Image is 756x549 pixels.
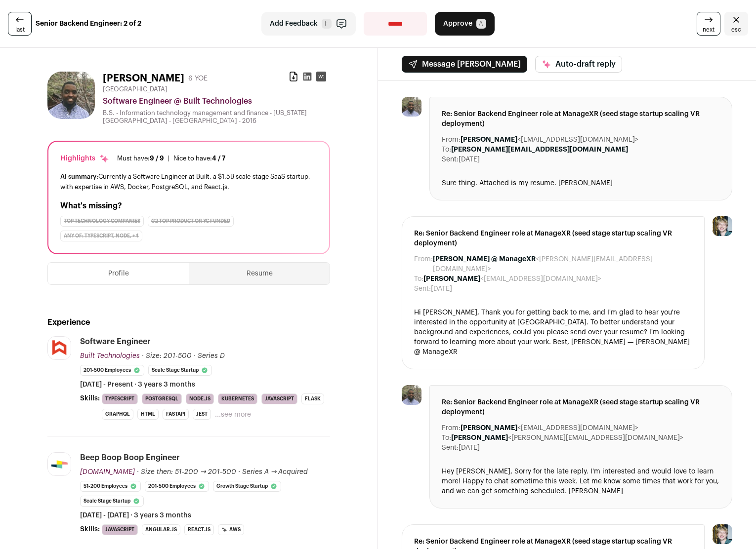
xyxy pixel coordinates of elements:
li: Angular.js [142,524,180,535]
button: Resume [189,263,330,284]
dt: Sent: [414,284,431,294]
span: Re: Senior Backend Engineer role at ManageXR (seed stage startup scaling VR deployment) [414,229,692,248]
img: 837dbb670ff2d85a367a90f62d97d88b8e59f4211870e491be3136a97e281582.jpg [48,453,71,475]
span: [DOMAIN_NAME] [80,469,135,475]
dt: Sent: [442,443,459,453]
span: [GEOGRAPHIC_DATA] [103,85,168,93]
div: Any of: typescript, node, +4 [60,231,142,241]
li: Growth Stage Startup [213,481,281,492]
span: Built Technologies [80,353,140,359]
b: [PERSON_NAME] [423,275,480,282]
img: 9f16f6a6c73c3af8e60f108bb05ec2ca398599f1d70652e6e8a61f24d33fe8c9.jpg [402,385,421,405]
dt: To: [414,274,423,284]
span: · [238,467,240,477]
div: Sure thing. Attached is my resume. [PERSON_NAME] [442,178,720,188]
li: PostgreSQL [142,393,182,404]
div: Hey [PERSON_NAME], Sorry for the late reply. I'm interested and would love to learn more! Happy t... [442,467,720,496]
div: Hi [PERSON_NAME], Thank you for getting back to me, and I'm glad to hear you're interested in the... [414,308,692,357]
span: Re: Senior Backend Engineer role at ManageXR (seed stage startup scaling VR deployment) [442,109,720,129]
li: 201-500 employees [80,365,144,376]
button: Add Feedback F [261,12,356,36]
li: HTML [137,409,159,420]
li: Jest [193,409,211,420]
ul: | [117,155,225,162]
img: 9f16f6a6c73c3af8e60f108bb05ec2ca398599f1d70652e6e8a61f24d33fe8c9.jpg [402,97,421,117]
span: · Size then: 51-200 → 201-500 [137,469,236,475]
b: [PERSON_NAME] [451,434,508,441]
dd: <[EMAIL_ADDRESS][DOMAIN_NAME]> [461,423,638,433]
li: 51-200 employees [80,481,141,492]
li: Flask [301,393,324,404]
span: next [703,26,714,34]
span: [DATE] - Present · 3 years 3 months [80,380,195,390]
a: last [8,12,32,36]
span: [DATE] - [DATE] · 3 years 3 months [80,510,191,520]
span: Add Feedback [270,19,318,29]
img: 9f16f6a6c73c3af8e60f108bb05ec2ca398599f1d70652e6e8a61f24d33fe8c9.jpg [47,72,95,119]
button: ...see more [215,410,251,420]
li: JavaScript [102,524,138,535]
h1: [PERSON_NAME] [103,72,184,85]
dt: To: [442,433,451,443]
span: Skills: [80,524,100,534]
dt: Sent: [442,155,459,164]
span: · [194,351,196,361]
button: Auto-draft reply [535,56,622,73]
li: Kubernetes [218,393,257,404]
strong: Senior Backend Engineer: 2 of 2 [36,19,141,29]
b: [PERSON_NAME] [461,136,517,143]
li: Scale Stage Startup [80,496,144,507]
dd: [DATE] [459,155,480,164]
div: B.S. - Information technology management and finance - [US_STATE][GEOGRAPHIC_DATA] - [GEOGRAPHIC_... [103,109,330,125]
span: Series D [198,353,225,359]
li: TypeScript [102,393,138,404]
span: AI summary: [60,173,98,180]
dd: <[EMAIL_ADDRESS][DOMAIN_NAME]> [461,135,638,145]
button: Message [PERSON_NAME] [402,56,527,73]
li: FastAPI [163,409,189,420]
span: F [322,19,332,29]
button: Approve A [435,12,495,36]
li: 201-500 employees [145,481,209,492]
dt: From: [442,135,461,145]
span: Skills: [80,393,100,403]
img: 6494470-medium_jpg [713,524,732,544]
dt: From: [442,423,461,433]
dt: From: [414,254,433,274]
a: Close [724,12,748,36]
span: 9 / 9 [150,155,164,161]
li: GraphQL [102,409,133,420]
h2: Experience [47,316,330,328]
button: Profile [48,263,189,284]
img: 9ef7c3adaa4112f80867039a10a62ca58ca03e1c607a58719e5344c361f27182.jpg [48,337,71,359]
dd: <[EMAIL_ADDRESS][DOMAIN_NAME]> [423,274,601,284]
li: Scale Stage Startup [148,365,212,376]
img: 6494470-medium_jpg [713,216,732,236]
div: Software Engineer @ Built Technologies [103,95,330,107]
div: beep boop boop engineer [80,452,180,463]
dd: <[PERSON_NAME][EMAIL_ADDRESS][DOMAIN_NAME]> [451,433,683,443]
div: Software Engineer [80,336,151,347]
li: React.js [184,524,214,535]
div: Currently a Software Engineer at Built, a $1.5B scale-stage SaaS startup, with expertise in AWS, ... [60,171,317,192]
div: Top Technology Companies [60,216,144,227]
b: [PERSON_NAME] [461,425,517,431]
b: [PERSON_NAME] @ ManageXR [433,256,536,263]
div: Must have: [117,155,164,162]
dt: To: [442,145,451,155]
span: esc [731,26,741,34]
span: Approve [443,19,472,29]
div: G2 Top Product or YC Funded [148,216,234,227]
li: Node.js [186,393,214,404]
a: next [697,12,720,36]
dd: [DATE] [431,284,452,294]
span: 4 / 7 [212,155,225,161]
div: 6 YOE [188,74,208,83]
span: last [15,26,25,34]
span: Re: Senior Backend Engineer role at ManageXR (seed stage startup scaling VR deployment) [442,397,720,417]
b: [PERSON_NAME][EMAIL_ADDRESS][DOMAIN_NAME] [451,146,628,153]
li: JavaScript [261,393,297,404]
span: Series A → Acquired [242,469,308,475]
dd: [DATE] [459,443,480,453]
span: A [476,19,486,29]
